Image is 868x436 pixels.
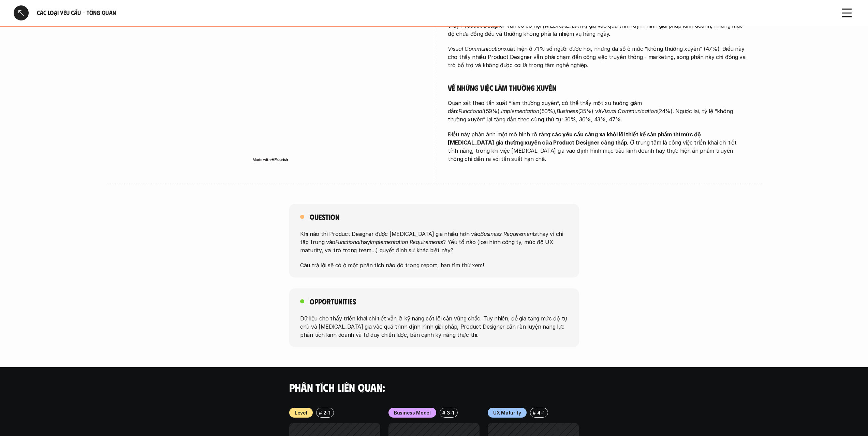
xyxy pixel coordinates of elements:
h6: # [533,410,536,415]
p: Quan sát theo tần suất “làm thường xuyên”, có thể thấy một xu hướng giảm dần: (59%), (50%), (35%)... [448,99,748,123]
p: Khi nào thì Product Designer được [MEDICAL_DATA] gia nhiều hơn vào thay vì chỉ tập trung vào hay ... [300,230,568,254]
h6: # [319,410,322,415]
p: Business Model [394,409,431,416]
em: Functional [458,108,484,115]
em: Visual Communication [448,45,504,52]
em: Implementation [501,108,539,115]
p: 4-1 [537,409,545,416]
p: Level [295,409,307,416]
p: UX Maturity [493,409,521,416]
h5: Về những việc làm thường xuyên [448,83,748,92]
p: 2-1 [323,409,330,416]
p: Dữ liệu cho thấy triển khai chi tiết vẫn là kỹ năng cốt lõi cần vững chắc. Tuy nhiên, để gia tăng... [300,314,568,339]
em: Business Requirements [480,230,537,237]
h5: Opportunities [310,297,356,306]
h4: Phân tích liên quan: [289,381,579,394]
em: Visual Communication [601,108,657,115]
h5: Question [310,212,339,222]
em: Business [557,108,578,115]
p: 3-1 [447,409,454,416]
h6: # [442,410,445,415]
p: Câu trả lời sẽ có ở một phân tích nào đó trong report, bạn tìm thử xem! [300,261,568,269]
p: xuất hiện ở 71% số người được hỏi, nhưng đa số ở mức “không thường xuyên” (47%). Điều này cho thấ... [448,45,748,69]
strong: các yêu cầu càng xa khỏi lõi thiết kế sản phẩm thì mức độ [MEDICAL_DATA] gia thường xuyên của Pro... [448,131,702,146]
p: Điều này phản ánh một mô hình rõ ràng: . Ở trung tâm là công việc triển khai chi tiết tính năng, ... [448,130,748,163]
h6: Các loại yêu cầu - Tổng quan [37,9,831,17]
em: Implementation Requirements [370,239,443,245]
em: Functional [335,239,361,245]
